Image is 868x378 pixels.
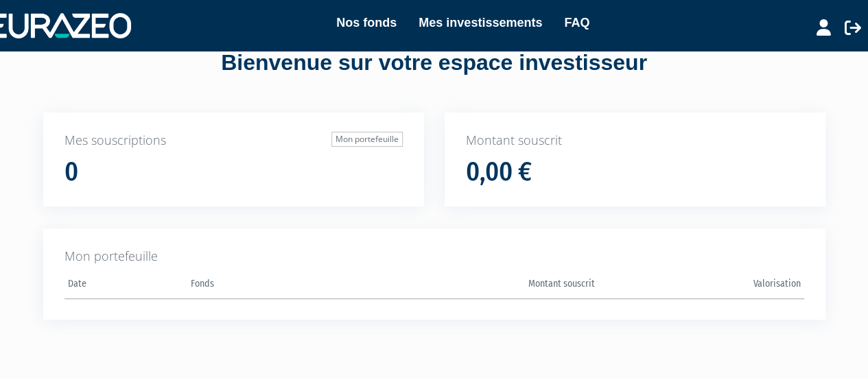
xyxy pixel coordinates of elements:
p: Montant souscrit [466,132,804,150]
a: FAQ [564,13,589,32]
p: Mes souscriptions [64,132,403,150]
a: Mes investissements [419,13,542,32]
th: Fonds [187,274,392,299]
th: Valorisation [598,274,804,299]
h1: 0 [64,158,78,187]
th: Montant souscrit [393,274,598,299]
div: Bienvenue sur votre espace investisseur [10,47,858,79]
h1: 0,00 € [466,158,532,187]
th: Date [64,274,188,299]
a: Nos fonds [336,13,397,32]
a: Mon portefeuille [331,132,403,147]
p: Mon portefeuille [64,248,804,265]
